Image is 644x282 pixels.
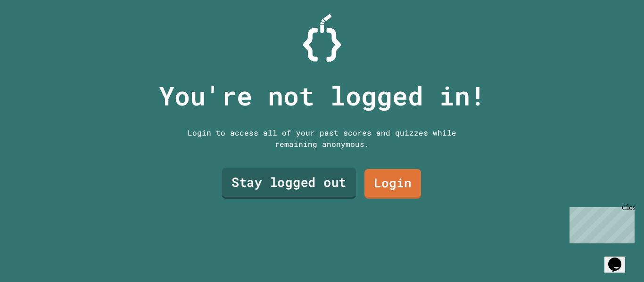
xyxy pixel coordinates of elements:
div: Login to access all of your past scores and quizzes while remaining anonymous. [181,127,463,150]
iframe: chat widget [566,203,635,243]
img: Logo.svg [303,14,341,62]
a: Login [364,169,421,199]
a: Stay logged out [222,168,356,199]
div: Chat with us now!Close [4,4,65,60]
iframe: chat widget [604,244,635,273]
p: You're not logged in! [159,76,486,115]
